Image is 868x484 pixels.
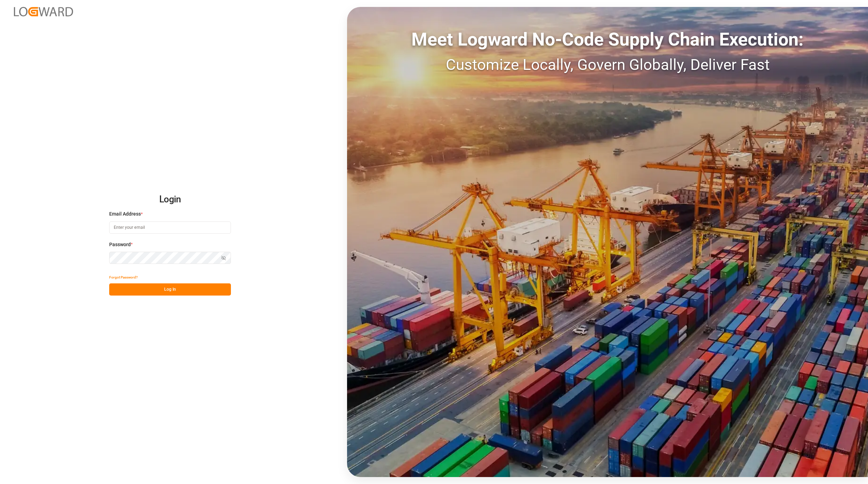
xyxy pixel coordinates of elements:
[109,188,231,211] h2: Login
[347,26,868,53] div: Meet Logward No-Code Supply Chain Execution:
[14,7,73,16] img: Logward_new_orange.png
[109,210,141,218] span: Email Address
[109,221,231,234] input: Enter your email
[109,271,138,283] button: Forgot Password?
[109,283,231,296] button: Log In
[109,241,131,248] span: Password
[347,53,868,76] div: Customize Locally, Govern Globally, Deliver Fast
